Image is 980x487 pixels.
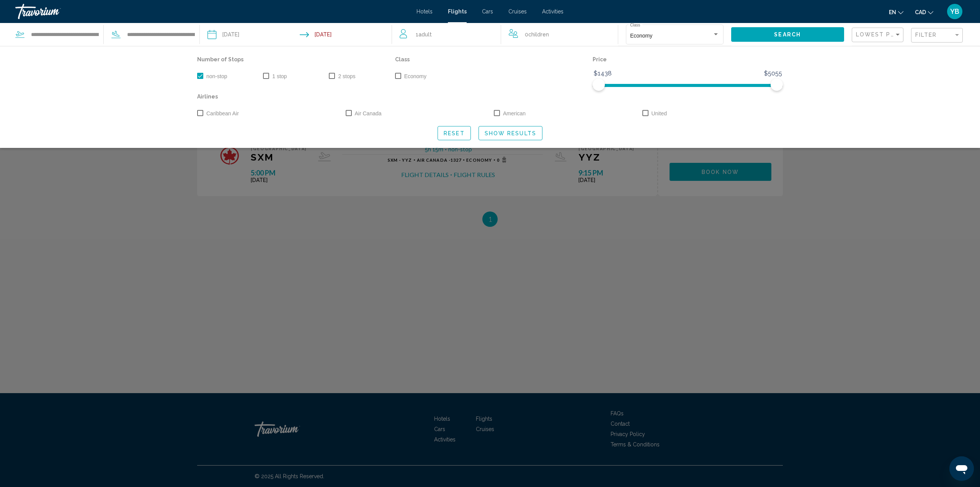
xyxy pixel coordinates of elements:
[482,8,493,15] a: Cars
[525,29,549,40] span: 0
[856,31,905,38] span: Lowest Price
[418,31,432,38] span: Adult
[774,32,801,38] span: Search
[272,73,287,79] span: 1 stop
[731,27,844,41] button: Search
[338,73,355,79] span: 2 stops
[485,130,536,136] span: Show Results
[206,73,227,79] span: non-stop
[479,126,542,140] button: Show Results
[508,8,527,15] a: Cruises
[856,32,901,38] mat-select: Sort by
[416,29,432,40] span: 1
[207,23,239,46] button: Depart date: Dec 19, 2025
[949,456,974,481] iframe: Button to launch messaging window
[438,126,471,140] button: Reset
[197,91,783,102] p: Airlines
[630,33,652,39] span: Economy
[593,54,783,65] p: Price
[206,109,239,118] span: Caribbean Air
[593,68,613,79] span: $1438
[197,54,387,65] p: Number of Stops
[915,32,937,38] span: Filter
[950,8,959,15] span: YB
[416,8,433,15] a: Hotels
[889,9,896,15] span: en
[915,7,933,18] button: Change currency
[542,8,563,15] a: Activities
[889,7,903,18] button: Change language
[528,31,549,38] span: Children
[444,130,465,136] span: Reset
[300,23,332,46] button: Return date: Dec 26, 2025
[15,4,409,19] a: Travorium
[763,68,783,79] span: $5055
[355,109,382,118] span: Air Canada
[652,109,667,118] span: United
[392,23,618,46] button: Travelers: 1 adult, 0 children
[395,54,585,65] p: Class
[503,109,526,118] span: American
[945,3,965,20] button: User Menu
[911,28,963,43] button: Filter
[404,73,426,79] span: Economy
[448,8,467,15] a: Flights
[915,9,926,15] span: CAD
